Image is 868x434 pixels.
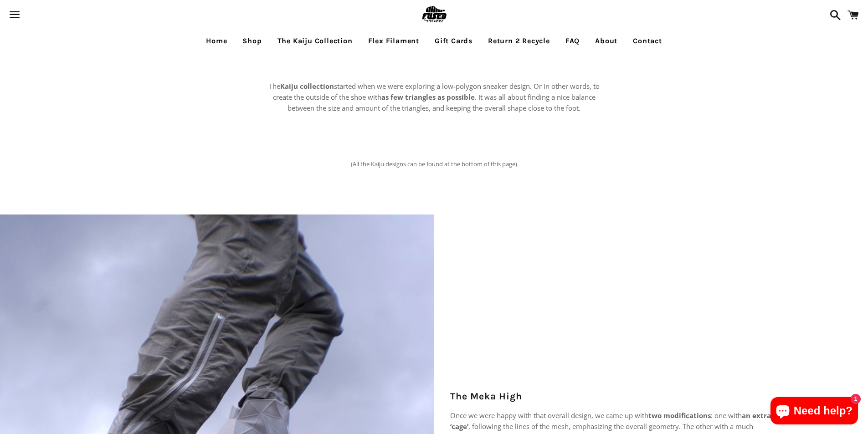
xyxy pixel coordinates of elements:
[266,81,603,113] p: The started when we were exploring a low-polygon sneaker design. Or in other words, to create the...
[361,30,426,52] a: Flex Filament
[626,30,669,52] a: Contact
[324,150,544,178] p: (All the Kaiju designs can be found at the bottom of this page)
[481,30,557,52] a: Return 2 Recycle
[199,30,234,52] a: Home
[648,411,711,420] strong: two modifications
[280,82,334,91] strong: Kaiju collection
[428,30,479,52] a: Gift Cards
[450,411,771,431] strong: an extra ‘cage’
[271,30,360,52] a: The Kaiju Collection
[768,397,861,427] inbox-online-store-chat: Shopify online store chat
[559,30,586,52] a: FAQ
[381,92,475,102] strong: as few triangles as possible
[450,390,774,403] h2: The Meka High
[236,30,268,52] a: Shop
[588,30,624,52] a: About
